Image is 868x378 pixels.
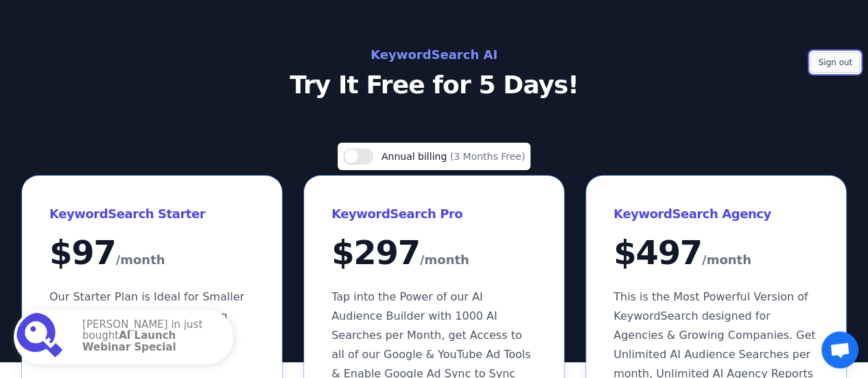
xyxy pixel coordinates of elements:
span: /month [702,249,751,271]
h3: KeywordSearch Pro [331,203,537,225]
div: $ 497 [613,236,819,271]
h2: KeywordSearch AI [127,44,742,66]
span: (3 Months Free) [450,151,526,162]
span: Annual billing [382,151,450,162]
span: /month [420,249,469,271]
strong: AI Launch Webinar Special [82,329,176,353]
p: [PERSON_NAME] in just bought [82,319,220,355]
h3: KeywordSearch Starter [49,203,255,225]
span: /month [116,249,165,271]
div: $ 297 [331,236,537,271]
h3: KeywordSearch Agency [613,203,819,225]
span: Our Starter Plan is Ideal for Smaller Businesses & those Just Starting their AI Ad Targeting Jour... [49,290,244,342]
div: $ 97 [49,236,255,271]
img: AI Launch Webinar Special [16,312,66,362]
div: Open chat [821,331,858,368]
button: Sign out [810,52,860,73]
p: Try It Free for 5 Days! [127,71,742,99]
